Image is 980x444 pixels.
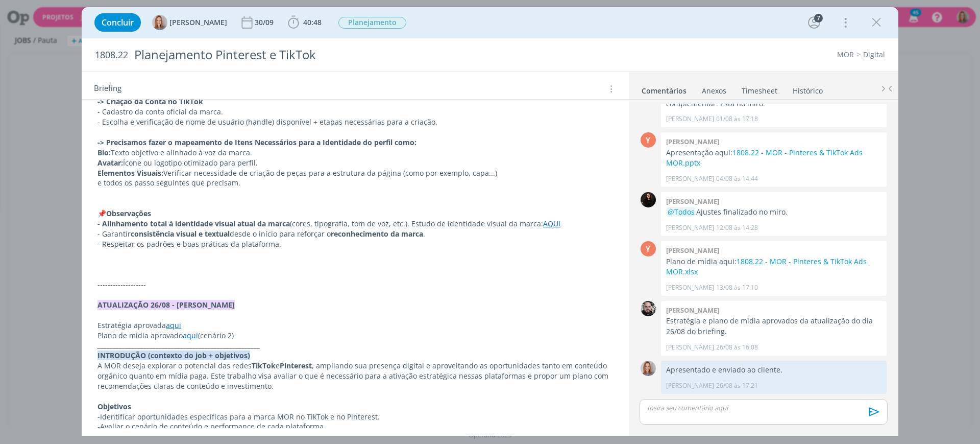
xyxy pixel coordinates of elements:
a: 1808.22 - MOR - Pinteres & TikTok Ads MOR.xlsx [666,256,867,276]
span: Briefing [94,82,121,96]
p: -Avaliar o cenário de conteúdo e performance de cada plataforma. [97,422,613,432]
a: aqui [166,320,181,330]
p: - Escolha e verificação de nome de usuário (handle) disponível + etapas necessárias para a criação. [97,117,613,127]
strong: -> Precisamos fazer o mapeamento de Itens Necessários para a Identidade do perfil como: [97,137,416,147]
span: Texto objetivo e alinhado à voz da marca. [111,148,252,157]
span: Concluir [102,18,134,27]
p: A MOR deseja explorar o potencial das redes e , ampliando sua presença digital e aproveitando as ... [97,361,613,391]
p: -Identificar oportunidades específicas para a marca MOR no TikTok e no Pinterest. [97,412,613,422]
span: @Todos [668,207,695,217]
a: Timesheet [741,81,778,96]
p: ------------------- [97,279,613,290]
button: 40:48 [285,14,324,31]
strong: Avatar: [97,158,123,168]
span: 01/08 às 17:18 [716,114,758,124]
div: dialog [82,7,898,436]
strong: INTRODUÇÃO (contexto do job + objetivos) [97,350,250,360]
div: Planejamento Pinterest e TikTok [130,42,552,67]
span: 26/08 às 16:08 [716,343,758,352]
span: 1808.22 [95,50,128,61]
a: 1808.22 - MOR - Pinteres & TikTok Ads MOR.pptx [666,148,863,168]
span: 12/08 às 14:28 [716,223,758,232]
p: - Respeitar os padrões e boas práticas da plataforma. [97,239,613,249]
div: Y [641,241,656,256]
a: Histórico [792,81,823,96]
strong: Objetivos [97,402,131,411]
strong: Elementos Visuais: [97,168,163,178]
p: [PERSON_NAME] [666,343,714,352]
p: [PERSON_NAME] [666,381,714,390]
button: Concluir [94,13,141,32]
span: Planejamento [338,17,406,29]
b: [PERSON_NAME] [666,137,719,146]
b: [PERSON_NAME] [666,246,719,255]
p: e todos os passo seguintes que precisam. [97,178,613,188]
strong: Bio: [97,148,111,157]
a: AQUI [543,219,560,228]
strong: consistência visual e textual [131,229,230,239]
strong: _____________________________________________________ [97,340,260,350]
strong: - Alinhamento total à identidade visual atual da marca [97,219,290,228]
p: - Garantir desde o início para reforçar o . [97,229,613,239]
p: [PERSON_NAME] [666,283,714,292]
b: [PERSON_NAME] [666,306,719,315]
a: Digital [863,50,885,59]
p: Plano de mídia aprovado (cenário 2) [97,331,613,341]
strong: Observações [106,208,151,218]
img: A [152,15,167,30]
p: Ajustes finalizado no miro. [666,207,881,217]
p: 📌 [97,208,613,219]
span: 13/08 às 17:10 [716,283,758,292]
p: Verificar necessidade de criação de peças para a estrutura da página (como por exemplo, capa...) [97,168,613,178]
p: [PERSON_NAME] [666,223,714,232]
a: MOR [837,50,854,59]
div: 30/09 [255,19,276,26]
p: Apresentado e enviado ao cliente. [666,365,881,375]
button: Planejamento [338,16,407,29]
span: 04/08 às 14:44 [716,174,758,183]
p: [PERSON_NAME] [666,114,714,124]
img: A [641,361,656,376]
strong: Pinterest [280,361,312,370]
button: A[PERSON_NAME] [152,15,227,30]
div: Y [641,132,656,148]
p: Estratégia e plano de mídia aprovados da atualização do dia 26/08 do briefing. [666,316,881,337]
button: 7 [806,14,822,31]
span: 40:48 [303,17,322,27]
div: 7 [814,14,823,22]
strong: TikTok [252,361,276,370]
p: Plano de mídia aqui: [666,256,881,277]
span: [PERSON_NAME] [169,19,227,26]
span: 26/08 às 17:21 [716,381,758,390]
p: Estratégia aprovada [97,320,613,331]
p: (cores, tipografia, tom de voz, etc.). Estudo de identidade visual da marca: [97,219,613,229]
img: G [641,301,656,316]
a: aqui [183,331,198,340]
p: [PERSON_NAME] [666,174,714,183]
strong: ATUALIZAÇÃO 26/08 - [PERSON_NAME] [97,300,235,310]
strong: -> Criação da Conta no TikTok [97,97,203,106]
b: [PERSON_NAME] [666,197,719,206]
div: Anexos [702,86,726,96]
a: Comentários [641,81,687,96]
span: Ícone ou logotipo otimizado para perfil. [123,158,258,168]
strong: reconhecimento da marca [331,229,423,239]
img: S [641,192,656,207]
p: Apresentação aqui: [666,148,881,169]
p: - Cadastro da conta oficial da marca. [97,107,613,117]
